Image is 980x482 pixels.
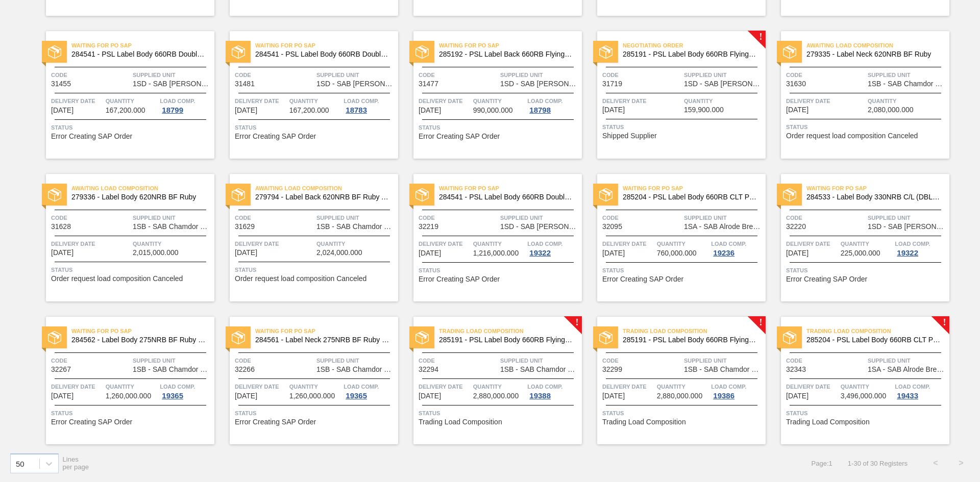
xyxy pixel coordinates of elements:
a: statusWaiting for PO SAP284541 - PSL Label Body 660RB Double Malt 23Code31455Supplied Unit1SD - S... [31,31,214,159]
span: Status [419,408,579,418]
img: status [48,45,61,59]
a: !statusTrading Load Composition285191 - PSL Label Body 660RB FlyingFish Lemon PUCode32299Supplied... [582,317,766,444]
span: Page : 1 [812,460,832,467]
span: Code [235,213,314,223]
span: Trading Load Composition [806,326,949,336]
span: Supplied Unit [316,70,396,80]
span: 2,880,000.000 [657,392,703,400]
span: Supplied Unit [316,213,396,223]
span: 1SD - SAB Rosslyn Brewery [133,80,212,88]
span: Code [51,70,130,80]
span: Quantity [473,96,525,106]
span: Quantity [657,382,709,392]
span: 09/26/2025 [419,249,441,257]
div: 19365 [344,392,369,400]
div: 19365 [160,392,185,400]
span: Load Comp. [344,382,379,392]
span: Code [51,356,130,366]
span: Supplied Unit [133,70,212,80]
span: Quantity [106,96,158,106]
span: Waiting for PO SAP [439,183,582,193]
span: Code [602,70,681,80]
a: Load Comp.19322 [527,239,579,257]
span: Load Comp. [344,96,379,106]
span: 10/04/2025 [786,392,808,400]
span: Delivery Date [602,382,654,392]
span: Quantity [473,382,525,392]
span: Delivery Date [235,239,314,249]
span: 31630 [786,80,806,88]
span: Delivery Date [235,382,287,392]
span: Delivery Date [235,96,287,106]
span: 284541 - PSL Label Body 660RB Double Malt 23 [71,50,206,58]
span: Trading Load Composition [786,418,870,426]
span: Load Comp. [895,239,930,249]
div: 18783 [344,106,369,114]
span: 09/26/2025 [602,249,625,257]
span: 1,260,000.000 [106,392,152,400]
span: Awaiting Load Composition [255,183,398,193]
span: Lines per page [63,455,89,471]
span: Load Comp. [527,382,562,392]
div: 18798 [527,106,553,114]
span: 1 - 30 of 30 Registers [848,460,908,467]
span: 159,900.000 [684,106,724,114]
span: 1,260,000.000 [289,392,335,400]
span: Supplied Unit [868,356,947,366]
span: Supplied Unit [133,356,212,366]
a: Load Comp.19386 [711,382,763,400]
span: Shipped Supplier [602,132,657,140]
a: !statusTrading Load Composition285191 - PSL Label Body 660RB FlyingFish Lemon PUCode32294Supplied... [398,317,582,444]
span: Status [786,408,947,418]
span: Order request load composition Canceled [51,275,183,283]
a: statusAwaiting Load Composition279794 - Label Back 620NRB BF Ruby Apple 1x12Code31629Supplied Uni... [214,174,398,301]
div: 50 [16,459,24,468]
span: Negotiating Order [623,40,766,50]
span: Code [602,213,681,223]
span: 31477 [419,80,438,88]
span: Code [419,356,498,366]
span: Load Comp. [711,239,746,249]
button: > [948,450,974,476]
span: Quantity [316,239,396,249]
span: Waiting for PO SAP [623,183,766,193]
span: Delivery Date [51,382,103,392]
span: 1SD - SAB Rosslyn Brewery [684,80,763,88]
a: !statusTrading Load Composition285204 - PSL Label Body 660RB CLT PU 25Code32343Supplied Unit1SA -... [766,317,949,444]
a: statusWaiting for PO SAP284541 - PSL Label Body 660RB Double Malt 23Code32219Supplied Unit1SD - S... [398,174,582,301]
span: Delivery Date [419,96,471,106]
span: Quantity [133,239,212,249]
span: 1SD - SAB Rosslyn Brewery [500,80,579,88]
span: Delivery Date [786,382,838,392]
span: 32267 [51,366,71,373]
span: Trading Load Composition [439,326,582,336]
span: 32299 [602,366,622,373]
span: 1SA - SAB Alrode Brewery [868,366,947,373]
img: status [232,331,245,344]
span: Load Comp. [527,96,562,106]
span: 167,200.000 [106,107,145,114]
a: !statusNegotiating Order285191 - PSL Label Body 660RB FlyingFish Lemon PUCode31719Supplied Unit1S... [582,31,766,159]
span: 1SD - SAB Rosslyn Brewery [316,80,396,88]
span: Quantity [473,239,525,249]
img: status [415,188,429,201]
span: 2,015,000.000 [133,249,179,257]
span: Delivery Date [51,239,130,249]
img: status [48,188,61,201]
span: Status [51,265,212,275]
span: Quantity [841,382,893,392]
span: 32294 [419,366,438,373]
img: status [599,45,612,59]
div: 18799 [160,106,185,114]
span: 284541 - PSL Label Body 660RB Double Malt 23 [439,193,574,201]
span: Status [235,408,396,418]
span: 2,080,000.000 [868,106,914,114]
span: 990,000.000 [473,107,513,114]
span: 279335 - Label Neck 620NRB BF Ruby [806,50,941,58]
span: 284541 - PSL Label Body 660RB Double Malt 23 [255,50,390,58]
span: Error Creating SAP Order [786,275,867,283]
span: Trading Load Composition [602,418,686,426]
img: status [783,331,796,344]
span: Code [602,356,681,366]
img: status [783,188,796,201]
